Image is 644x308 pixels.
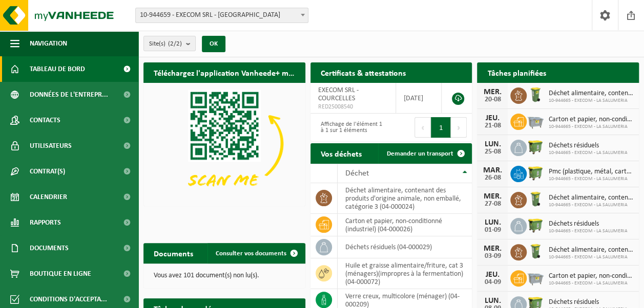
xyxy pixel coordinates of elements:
[548,228,627,234] span: 10-944665 - EXECOM - LA SALUMERIA
[431,117,451,138] button: 1
[548,150,627,156] span: 10-944665 - EXECOM - LA SALUMERIA
[143,243,203,263] h2: Documents
[527,243,544,260] img: WB-0140-HPE-GN-50
[482,297,503,305] div: LUN.
[30,133,72,159] span: Utilisateurs
[318,86,359,102] span: EXECOM SRL - COURCELLES
[482,201,503,208] div: 27-08
[451,117,467,138] button: Next
[482,88,503,96] div: MER.
[527,164,544,182] img: WB-1100-HPE-GN-50
[527,269,544,286] img: WB-2500-GAL-GY-01
[548,194,634,202] span: Déchet alimentaire, contenant des produits d'origine animale, non emballé, catég...
[482,192,503,201] div: MER.
[149,36,182,52] span: Site(s)
[30,210,61,235] span: Rapports
[338,258,472,289] td: huile et graisse alimentaire/friture, cat 3 (ménagers)(impropres à la fermentation) (04-000072)
[143,83,305,204] img: Download de VHEPlus App
[310,62,416,82] h2: Certificats & attestations
[548,246,634,254] span: Déchet alimentaire, contenant des produits d'origine animale, non emballé, catég...
[30,31,67,56] span: Navigation
[527,216,544,234] img: WB-1100-HPE-GN-50
[338,236,472,258] td: déchets résiduels (04-000029)
[136,8,308,23] span: 10-944659 - EXECOM SRL - COURCELLES
[207,243,304,263] a: Consulter vos documents
[482,114,503,122] div: JEU.
[338,183,472,214] td: déchet alimentaire, contenant des produits d'origine animale, non emballé, catégorie 3 (04-000024)
[548,220,627,228] span: Déchets résiduels
[527,138,544,156] img: WB-1100-HPE-GN-50
[202,36,225,52] button: OK
[482,218,503,227] div: LUN.
[527,86,544,103] img: WB-0140-HPE-GN-50
[548,116,634,124] span: Carton et papier, non-conditionné (industriel)
[414,117,431,138] button: Previous
[477,62,556,82] h2: Tâches planifiées
[548,254,634,260] span: 10-944665 - EXECOM - LA SALUMERIA
[168,40,182,47] count: (2/2)
[482,148,503,156] div: 25-08
[338,214,472,236] td: carton et papier, non-conditionné (industriel) (04-000026)
[548,124,634,130] span: 10-944665 - EXECOM - LA SALUMERIA
[216,250,286,257] span: Consulter vos documents
[548,298,627,306] span: Déchets résiduels
[318,103,388,111] span: RED25008540
[482,227,503,234] div: 01-09
[30,159,65,184] span: Contrat(s)
[527,190,544,208] img: WB-0140-HPE-GN-50
[482,174,503,182] div: 26-08
[143,62,305,82] h2: Téléchargez l'application Vanheede+ maintenant!
[143,36,196,51] button: Site(s)(2/2)
[345,169,369,178] span: Déchet
[30,184,67,210] span: Calendrier
[482,245,503,253] div: MER.
[527,112,544,129] img: WB-2500-GAL-GY-01
[548,168,634,176] span: Pmc (plastique, métal, carton boisson) (industriel)
[482,271,503,279] div: JEU.
[482,166,503,174] div: MAR.
[396,83,442,114] td: [DATE]
[548,90,634,98] span: Déchet alimentaire, contenant des produits d'origine animale, non emballé, catég...
[378,143,471,164] a: Demander un transport
[548,202,634,208] span: 10-944665 - EXECOM - LA SALUMERIA
[548,176,634,182] span: 10-944665 - EXECOM - LA SALUMERIA
[30,82,108,107] span: Données de l'entrepr...
[316,116,386,139] div: Affichage de l'élément 1 à 1 sur 1 éléments
[30,261,91,287] span: Boutique en ligne
[154,272,295,279] p: Vous avez 101 document(s) non lu(s).
[310,143,372,163] h2: Vos déchets
[482,140,503,148] div: LUN.
[548,272,634,280] span: Carton et papier, non-conditionné (industriel)
[548,280,634,287] span: 10-944665 - EXECOM - LA SALUMERIA
[30,107,60,133] span: Contacts
[482,253,503,260] div: 03-09
[482,279,503,286] div: 04-09
[30,235,69,261] span: Documents
[482,122,503,129] div: 21-08
[482,96,503,103] div: 20-08
[548,142,627,150] span: Déchets résiduels
[135,8,308,23] span: 10-944659 - EXECOM SRL - COURCELLES
[30,56,85,82] span: Tableau de bord
[386,150,453,157] span: Demander un transport
[548,98,634,104] span: 10-944665 - EXECOM - LA SALUMERIA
